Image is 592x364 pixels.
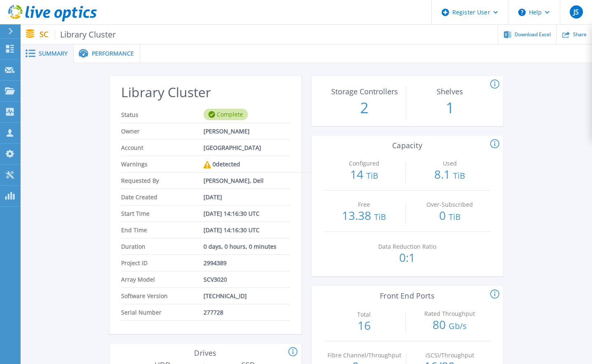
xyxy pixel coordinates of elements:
[204,255,227,271] span: 2994389
[412,202,487,208] p: Over-Subscribed
[55,30,116,39] span: Library Cluster
[453,170,465,181] span: TiB
[204,173,264,189] span: [PERSON_NAME], Dell
[204,123,250,139] span: [PERSON_NAME]
[412,311,487,317] p: Rated Throughput
[449,320,467,331] span: Gb/s
[204,304,223,320] span: 277728
[410,210,489,223] p: 0
[325,168,404,182] p: 14
[366,170,378,181] span: TiB
[367,252,447,263] p: 0:1
[40,30,116,39] p: SC
[326,312,402,317] p: Total
[204,238,276,254] span: 0 days, 0 hours, 0 minutes
[204,222,260,238] span: [DATE] 14:16:30 UTC
[204,288,247,304] span: [TECHNICAL_ID]
[121,238,204,254] span: Duration
[121,255,204,271] span: Project ID
[39,51,68,56] span: Summary
[449,211,461,222] span: TiB
[204,271,227,287] span: SCV3020
[121,189,204,205] span: Date Created
[410,97,490,119] p: 1
[121,107,204,123] span: Status
[412,88,488,95] p: Shelves
[325,210,404,223] p: 13.38
[370,244,445,250] p: Data Reduction Ratio
[121,85,289,100] h2: Library Cluster
[325,97,404,119] p: 2
[573,9,579,15] span: JS
[327,88,402,95] p: Storage Controllers
[121,173,204,189] span: Requested By
[121,304,204,320] span: Serial Number
[204,189,222,205] span: [DATE]
[121,205,204,222] span: Start Time
[374,211,386,222] span: TiB
[410,168,489,182] p: 8.1
[325,320,404,331] p: 16
[204,205,260,222] span: [DATE] 14:16:30 UTC
[121,288,204,304] span: Software Version
[121,222,204,238] span: End Time
[121,140,204,156] span: Account
[121,156,204,172] span: Warnings
[326,202,402,208] p: Free
[410,319,489,332] p: 80
[326,161,402,166] p: Configured
[327,352,402,358] p: Fibre Channel/Throughput
[121,271,204,287] span: Array Model
[204,140,261,156] span: [GEOGRAPHIC_DATA]
[515,32,551,37] span: Download Excel
[204,109,248,120] div: Complete
[92,51,134,56] span: Performance
[121,123,204,139] span: Owner
[412,161,487,166] p: Used
[204,156,240,173] div: 0 detected
[573,32,587,37] span: Share
[412,352,488,358] p: iSCSI/Throughput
